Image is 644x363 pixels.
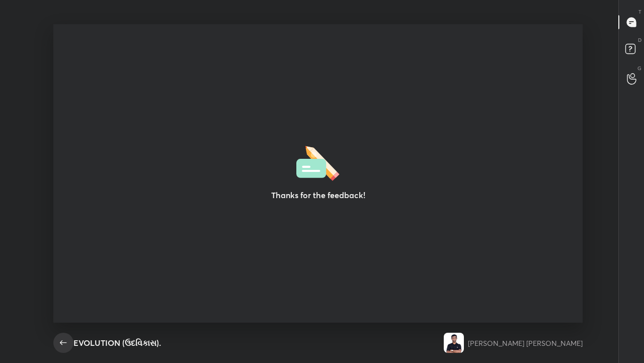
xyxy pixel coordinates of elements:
[444,333,464,353] img: c9bf78d67bb745bc84438c2db92f5989.jpg
[637,65,641,72] p: G
[271,189,365,201] h3: Thanks for the feedback!
[296,143,340,181] img: feedbackThanks.36dea665.svg
[73,337,161,349] div: EVOLUTION (ઉદવિકાસ).
[468,338,583,348] div: [PERSON_NAME] [PERSON_NAME]
[638,36,641,44] p: D
[638,8,641,16] p: T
